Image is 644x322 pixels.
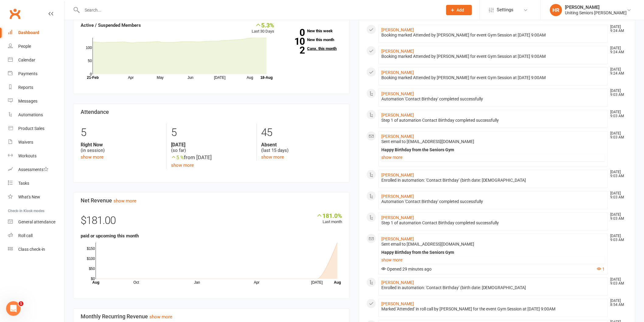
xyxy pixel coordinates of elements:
[80,6,438,14] input: Search...
[8,40,64,53] a: People
[252,22,275,28] div: 5.3%
[607,68,628,75] time: [DATE] 9:24 AM
[8,149,64,163] a: Workouts
[18,71,37,76] div: Payments
[81,124,162,142] div: 5
[381,307,605,312] div: Marked 'Attended' in roll call by [PERSON_NAME] for the event Gym Session at [DATE] 9:00AM
[607,213,628,221] time: [DATE] 9:03 AM
[497,3,514,17] span: Settings
[81,142,162,148] strong: Right Now
[381,118,605,123] div: Step 1 of automation Contact Birthday completed successfully
[171,142,252,153] div: (so far)
[81,23,141,28] strong: Active / Suspended Members
[607,131,628,139] time: [DATE] 9:03 AM
[18,140,33,145] div: Waivers
[8,122,64,135] a: Product Sales
[171,154,184,160] span: 5 %
[381,256,605,264] a: show more
[18,126,44,131] div: Product Sales
[18,233,33,238] div: Roll call
[81,142,162,153] div: (in session)
[8,190,64,204] a: What's New
[18,181,29,186] div: Tasks
[607,299,628,307] time: [DATE] 8:54 AM
[607,89,628,97] time: [DATE] 9:03 AM
[284,38,342,42] a: 10New this month
[381,280,414,285] a: [PERSON_NAME]
[381,113,414,117] a: [PERSON_NAME]
[18,85,33,90] div: Reports
[284,46,305,55] strong: 2
[607,110,628,118] time: [DATE] 9:03 AM
[18,30,39,35] div: Dashboard
[18,167,48,172] div: Assessments
[114,198,136,204] a: show more
[550,4,562,16] div: HR
[8,26,64,40] a: Dashboard
[8,243,64,256] a: Class kiosk mode
[8,229,64,243] a: Roll call
[18,44,31,49] div: People
[381,250,605,255] div: Happy Birthday from the Seniors Gym
[607,170,628,178] time: [DATE] 9:03 AM
[261,142,342,153] div: (last 15 days)
[81,109,342,115] h3: Attendance
[8,177,64,190] a: Tasks
[81,314,342,320] h3: Monthly Recurring Revenue
[565,10,627,16] div: Uniting Seniors [PERSON_NAME]
[381,173,414,177] a: [PERSON_NAME]
[18,112,43,117] div: Automations
[381,199,605,204] div: Automation 'Contact Birthday' completed successfully
[18,99,37,103] div: Messages
[457,8,464,12] span: Add
[8,53,64,67] a: Calendar
[284,29,342,33] a: 0New this week
[8,163,64,177] a: Assessments
[316,212,342,219] div: 181.0%
[81,212,342,232] div: $181.00
[81,154,103,160] a: show more
[607,46,628,54] time: [DATE] 9:24 AM
[607,278,628,286] time: [DATE] 9:03 AM
[81,198,342,204] h3: Net Revenue
[149,314,172,320] a: show more
[381,267,432,271] span: Opened 29 minutes ago
[381,49,414,54] a: [PERSON_NAME]
[381,220,605,226] div: Step 1 of automation Contact Birthday completed successfully
[381,91,414,96] a: [PERSON_NAME]
[597,267,605,272] button: 1
[381,75,605,80] div: Booking marked Attended by [PERSON_NAME] for event Gym Session at [DATE] 9:00AM
[607,234,628,242] time: [DATE] 9:03 AM
[8,108,64,122] a: Automations
[171,163,194,168] a: show more
[19,301,23,306] span: 1
[6,301,21,316] iframe: Intercom live chat
[381,153,605,162] a: show more
[171,153,252,162] div: from [DATE]
[381,147,605,152] div: Happy Birthday from the Seniors Gym
[18,153,37,158] div: Workouts
[381,236,414,241] a: [PERSON_NAME]
[381,139,474,144] span: Sent email to [EMAIL_ADDRESS][DOMAIN_NAME]
[381,285,605,291] div: Enrolled in automation: 'Contact Birthday' (birth date: [DEMOGRAPHIC_DATA]
[284,37,305,46] strong: 10
[8,67,64,81] a: Payments
[18,219,55,224] div: General attendance
[607,191,628,199] time: [DATE] 9:03 AM
[446,5,472,15] button: Add
[381,54,605,59] div: Booking marked Attended by [PERSON_NAME] for event Gym Session at [DATE] 9:00AM
[381,242,474,247] span: Sent email to [EMAIL_ADDRESS][DOMAIN_NAME]
[171,142,252,148] strong: [DATE]
[81,233,139,239] strong: paid or upcoming this month
[381,27,414,32] a: [PERSON_NAME]
[18,58,35,62] div: Calendar
[381,70,414,75] a: [PERSON_NAME]
[284,28,305,37] strong: 0
[261,154,284,160] a: show more
[8,215,64,229] a: General attendance kiosk mode
[381,194,414,199] a: [PERSON_NAME]
[381,215,414,220] a: [PERSON_NAME]
[381,96,605,102] div: Automation 'Contact Birthday' completed successfully
[261,124,342,142] div: 45
[607,25,628,33] time: [DATE] 9:24 AM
